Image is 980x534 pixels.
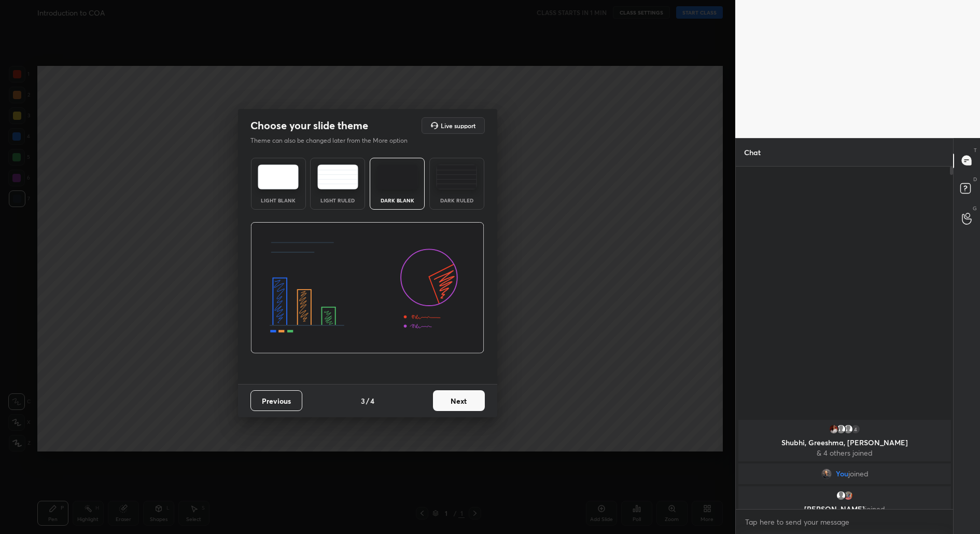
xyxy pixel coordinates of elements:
[433,390,485,411] button: Next
[865,504,885,514] span: joined
[370,395,374,406] h4: 4
[745,449,945,457] p: & 4 others joined
[361,395,365,406] h4: 3
[736,139,769,166] p: Chat
[848,470,868,478] span: joined
[974,146,977,154] p: T
[250,222,484,354] img: darkThemeBanner.d06ce4a2.svg
[376,198,418,203] div: Dark Blank
[973,204,977,212] p: G
[745,439,945,447] p: Shubhi, Greeshma, [PERSON_NAME]
[736,418,954,509] div: grid
[829,424,839,434] img: 6ad8ef48d4fa4d78b698f90d0df32f24.jpg
[441,122,475,129] h5: Live support
[821,469,831,479] img: 086d531fdf62469bb17804dbf8b3681a.jpg
[836,424,846,434] img: default.png
[850,424,861,434] div: 4
[843,424,853,434] img: default.png
[836,490,846,501] img: default.png
[377,165,418,189] img: darkTheme.f0cc69e5.svg
[436,198,478,203] div: Dark Ruled
[250,119,368,132] h2: Choose your slide theme
[258,165,299,189] img: lightTheme.e5ed3b09.svg
[745,505,945,513] p: [PERSON_NAME]
[973,175,977,183] p: D
[250,136,418,145] p: Theme can also be changed later from the More option
[436,165,477,189] img: darkRuledTheme.de295e13.svg
[317,165,358,189] img: lightRuledTheme.5fabf969.svg
[835,470,848,478] span: You
[843,490,853,501] img: a565f96a51eb43bb97e4bb21cea1d71e.jpg
[250,390,302,411] button: Previous
[366,395,369,406] h4: /
[258,198,299,203] div: Light Blank
[317,198,358,203] div: Light Ruled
